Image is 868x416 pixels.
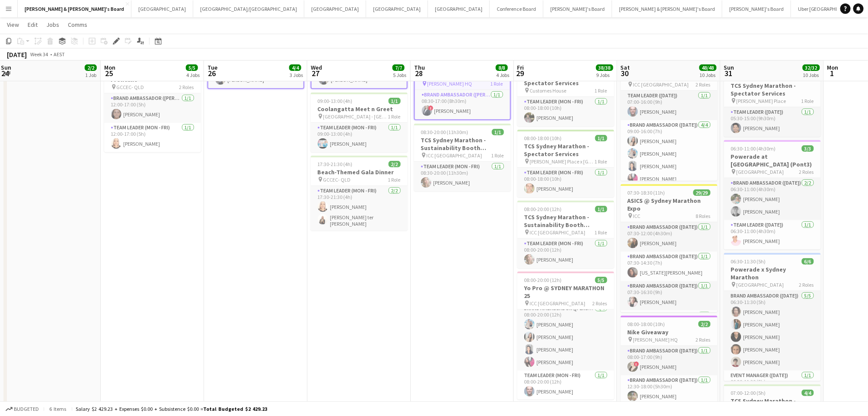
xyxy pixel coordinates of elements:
[428,0,490,17] button: [GEOGRAPHIC_DATA]
[4,404,40,414] button: Budgeted
[29,51,50,58] span: Week 34
[633,336,678,343] span: [PERSON_NAME] HQ
[524,277,562,283] span: 08:00-20:00 (12h)
[203,406,267,412] span: Total Budgeted $2 429.23
[517,284,614,300] h3: Yo Pro @ SYDNEY MARATHON 25
[634,362,639,367] span: !
[28,21,38,29] span: Edit
[193,0,304,17] button: [GEOGRAPHIC_DATA]/[GEOGRAPHIC_DATA]
[304,0,366,17] button: [GEOGRAPHIC_DATA]
[517,304,614,371] app-card-role: Brand Ambassador ([PERSON_NAME])4/408:00-20:00 (12h)[PERSON_NAME][PERSON_NAME][PERSON_NAME][PERSO...
[543,0,612,17] button: [PERSON_NAME]'s Board
[621,281,718,310] app-card-role: Brand Ambassador ([DATE])1/107:30-16:30 (9h)[PERSON_NAME]
[696,336,711,343] span: 2 Roles
[621,328,718,336] h3: Nike Giveaway
[621,375,718,405] app-card-role: Brand Ambassador ([DATE])1/112:30-18:00 (5h30m)[PERSON_NAME]
[54,51,65,58] div: AEST
[699,321,711,327] span: 2/2
[724,266,821,281] h3: Powerade x Sydney Marathon
[68,21,87,29] span: Comms
[18,0,131,17] button: [PERSON_NAME] & [PERSON_NAME]'s Board
[490,0,543,17] button: Conference Board
[46,21,59,29] span: Jobs
[3,19,22,30] a: View
[517,371,614,400] app-card-role: Team Leader (Mon - Fri)1/108:00-20:00 (12h)[PERSON_NAME]
[366,0,428,17] button: [GEOGRAPHIC_DATA]
[621,346,718,375] app-card-role: Brand Ambassador ([DATE])1/108:00-17:00 (9h)![PERSON_NAME]
[621,310,718,342] app-card-role: Brand Ambassador ([DATE])1/1
[530,300,586,307] span: ICC [GEOGRAPHIC_DATA]
[628,321,665,327] span: 08:00-18:00 (10h)
[7,50,27,59] div: [DATE]
[737,282,784,288] span: [GEOGRAPHIC_DATA]
[76,406,267,412] div: Salary $2 429.23 + Expenses $0.00 + Subsistence $0.00 =
[517,272,614,400] app-job-card: 08:00-20:00 (12h)5/5Yo Pro @ SYDNEY MARATHON 25 ICC [GEOGRAPHIC_DATA]2 RolesBrand Ambassador ([PE...
[595,277,607,283] span: 5/5
[802,390,814,396] span: 4/4
[24,19,41,30] a: Edit
[64,19,91,30] a: Comms
[612,0,722,17] button: [PERSON_NAME] & [PERSON_NAME]'s Board
[621,316,718,405] app-job-card: 08:00-18:00 (10h)2/2Nike Giveaway [PERSON_NAME] HQ2 RolesBrand Ambassador ([DATE])1/108:00-17:00 ...
[802,258,814,265] span: 6/6
[14,406,39,412] span: Budgeted
[131,0,193,17] button: [GEOGRAPHIC_DATA]
[7,21,19,29] span: View
[731,390,766,396] span: 07:00-12:00 (5h)
[724,253,821,381] app-job-card: 06:30-11:30 (5h)6/6Powerade x Sydney Marathon [GEOGRAPHIC_DATA]2 RolesBrand Ambassador ([DATE])5/...
[517,239,614,268] app-card-role: Team Leader (Mon - Fri)1/108:00-20:00 (12h)[PERSON_NAME]
[731,258,766,265] span: 06:30-11:30 (5h)
[724,371,821,400] app-card-role: Event Manager ([DATE])1/106:30-11:30 (5h)
[621,184,718,312] app-job-card: 07:30-18:30 (11h)29/29ASICS @ Sydney Marathon Expo ICC8 RolesBrand Ambassador ([DATE])1/107:30-12...
[724,291,821,371] app-card-role: Brand Ambassador ([DATE])5/506:30-11:30 (5h)[PERSON_NAME][PERSON_NAME][PERSON_NAME][PERSON_NAME][...
[621,252,718,281] app-card-role: Brand Ambassador ([DATE])1/107:30-14:30 (7h)[US_STATE][PERSON_NAME]
[593,300,607,307] span: 2 Roles
[48,406,68,412] span: 6 items
[43,19,63,30] a: Jobs
[722,0,791,17] button: [PERSON_NAME]'s Board
[791,0,864,17] button: Uber [GEOGRAPHIC_DATA]
[799,282,814,288] span: 2 Roles
[724,397,821,413] h3: TCS Sydney Marathon - Finish Marshal Crew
